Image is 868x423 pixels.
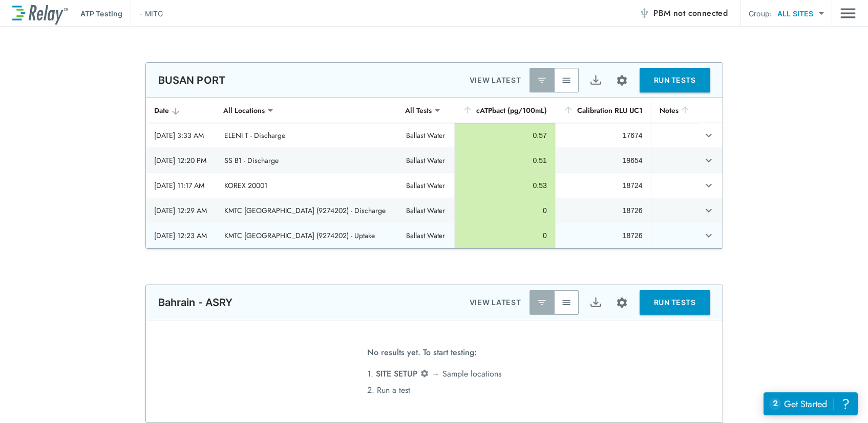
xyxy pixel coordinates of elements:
[564,180,643,191] div: 18724
[367,366,501,382] li: 1. → Sample locations
[146,98,723,248] table: sticky table
[639,8,649,18] img: Offline Icon
[158,74,226,86] p: BUSAN PORT
[158,296,233,309] p: Bahrain - ASRY
[139,8,163,19] p: - MITG
[589,74,602,87] img: Export Icon
[564,130,643,140] div: 17674
[564,155,643,166] div: 19654
[398,100,439,121] div: All Tests
[700,202,717,219] button: expand row
[653,6,728,20] span: PBM
[398,223,454,248] td: Ballast Water
[584,290,608,315] button: Export
[154,155,208,166] div: [DATE] 12:20 PM
[398,123,454,148] td: Ballast Water
[463,130,547,140] div: 0.57
[840,4,856,23] button: Main menu
[216,198,397,223] td: KMTC [GEOGRAPHIC_DATA] (9274202) - Discharge
[840,4,856,23] img: Drawer Icon
[589,296,602,309] img: Export Icon
[673,7,728,19] span: not connected
[584,68,608,92] button: Export
[463,180,547,191] div: 0.53
[608,67,636,94] button: Site setup
[660,104,691,116] div: Notes
[398,173,454,198] td: Ballast Water
[608,289,636,316] button: Site setup
[635,3,732,24] button: PBM not connected
[563,104,643,116] div: Calibration RLU UC1
[367,344,477,366] span: No results yet. To start testing:
[616,296,628,309] img: Settings Icon
[216,148,397,173] td: SS B1 - Discharge
[537,75,547,85] img: Latest
[462,104,547,116] div: cATPbact (pg/100mL)
[537,297,547,308] img: Latest
[564,205,643,216] div: 18726
[470,296,521,309] p: VIEW LATEST
[463,205,547,216] div: 0
[154,230,208,241] div: [DATE] 12:23 AM
[154,205,208,216] div: [DATE] 12:29 AM
[749,8,772,19] p: Group:
[764,392,858,415] iframe: Resource center
[700,152,717,169] button: expand row
[154,180,208,191] div: [DATE] 11:17 AM
[700,227,717,244] button: expand row
[216,123,397,148] td: ELENI T - Discharge
[376,368,417,380] span: SITE SETUP
[12,3,68,25] img: LuminUltra Relay
[463,230,547,241] div: 0
[216,173,397,198] td: KOREX 20001
[564,230,643,241] div: 18726
[398,198,454,223] td: Ballast Water
[216,223,397,248] td: KMTC [GEOGRAPHIC_DATA] (9274202) - Uptake
[700,177,717,194] button: expand row
[154,130,208,140] div: [DATE] 3:33 AM
[398,148,454,173] td: Ballast Water
[700,127,717,144] button: expand row
[216,100,272,121] div: All Locations
[640,68,710,92] button: RUN TESTS
[470,74,521,86] p: VIEW LATEST
[420,369,429,378] img: Settings Icon
[80,8,122,19] p: ATP Testing
[640,290,710,315] button: RUN TESTS
[463,155,547,166] div: 0.51
[561,75,571,85] img: View All
[146,98,217,123] th: Date
[561,297,571,308] img: View All
[367,382,501,398] li: 2. Run a test
[616,74,628,87] img: Settings Icon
